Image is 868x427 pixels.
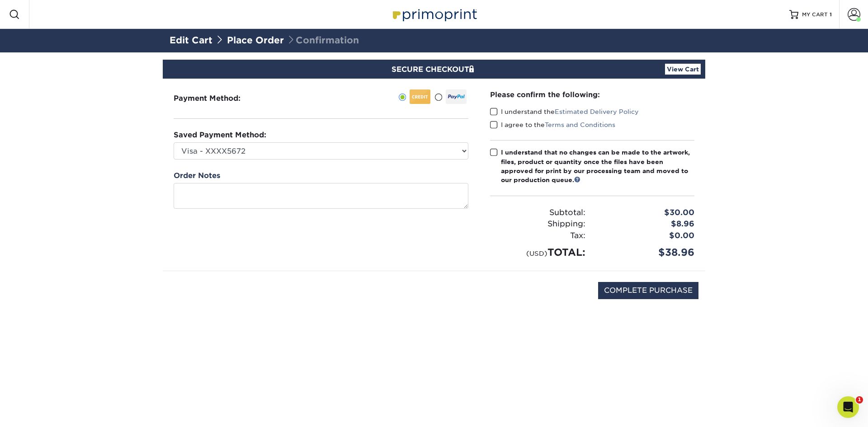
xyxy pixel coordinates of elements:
div: Subtotal: [483,207,592,219]
a: Edit Cart [170,35,212,46]
label: Saved Payment Method: [174,130,266,141]
div: $8.96 [592,218,701,230]
input: COMPLETE PURCHASE [598,282,698,299]
label: I understand the [490,107,639,116]
div: $38.96 [592,245,701,260]
label: Order Notes [174,170,220,181]
label: I agree to the [490,120,615,129]
span: 1 [856,396,863,404]
span: SECURE CHECKOUT [392,65,476,74]
iframe: Intercom live chat [837,396,859,418]
img: Primoprint [389,5,479,24]
a: Terms and Conditions [545,121,615,128]
div: Tax: [483,230,592,242]
a: Place Order [227,35,284,46]
div: Please confirm the following: [490,89,694,100]
h3: Payment Method: [174,94,263,103]
img: DigiCert Secured Site Seal [170,282,215,309]
div: $0.00 [592,230,701,242]
a: Estimated Delivery Policy [555,108,639,115]
div: $30.00 [592,207,701,219]
div: TOTAL: [483,245,592,260]
span: 1 [830,11,832,18]
span: Confirmation [287,35,359,46]
div: I understand that no changes can be made to the artwork, files, product or quantity once the file... [501,148,694,185]
small: (USD) [526,249,547,257]
span: MY CART [802,11,828,19]
a: View Cart [665,64,701,75]
div: Shipping: [483,218,592,230]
